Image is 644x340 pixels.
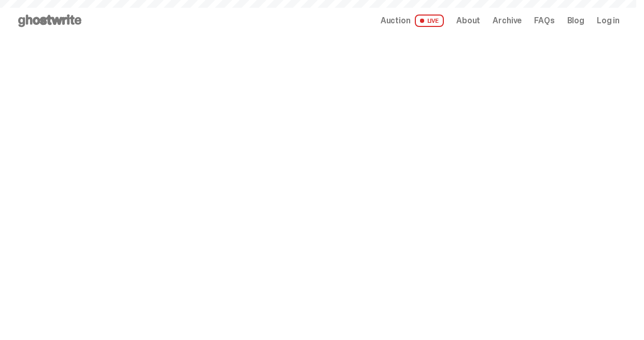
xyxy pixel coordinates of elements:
span: Auction [381,17,411,25]
a: FAQs [534,17,554,25]
a: Log in [597,17,620,25]
span: LIVE [415,15,444,27]
a: Auction LIVE [381,15,444,27]
a: About [456,17,480,25]
a: Blog [567,17,584,25]
a: Archive [493,17,522,25]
